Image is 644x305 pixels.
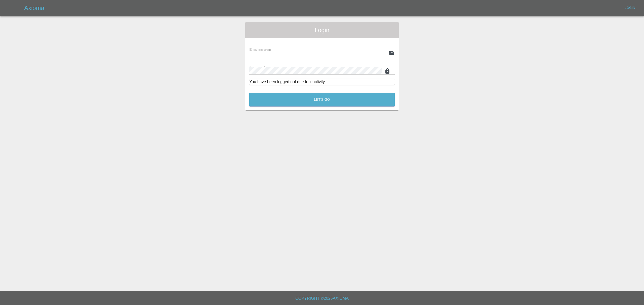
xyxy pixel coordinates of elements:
[249,79,395,85] div: You have been logged out due to inactivity
[265,67,278,70] small: (required)
[249,66,277,70] span: Password
[622,4,638,12] a: Login
[4,295,640,302] h6: Copyright © 2025 Axioma
[249,26,395,34] span: Login
[249,47,271,52] span: Email
[24,4,44,12] h5: Axioma
[258,48,271,51] small: (required)
[249,93,395,107] button: Let's Go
